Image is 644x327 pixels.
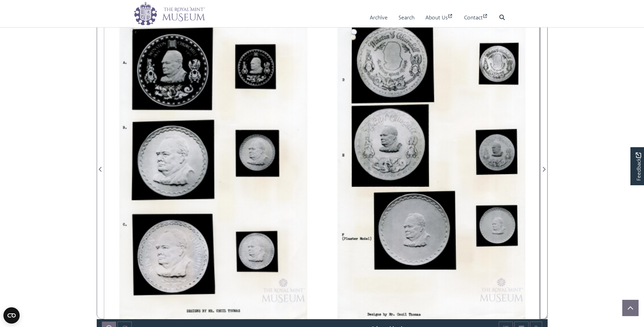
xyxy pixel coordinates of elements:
[3,307,20,324] button: Open CMP widget
[134,2,205,25] img: logo_wide.png
[399,8,415,27] a: Search
[425,8,453,27] a: About Us
[540,11,548,320] button: Next Page
[634,152,642,180] span: Feedback
[97,11,104,320] button: Previous Page
[622,300,639,316] button: Scroll to top
[370,8,388,27] a: Archive
[464,8,488,27] a: Contact
[630,147,644,185] a: Would you like to provide feedback?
